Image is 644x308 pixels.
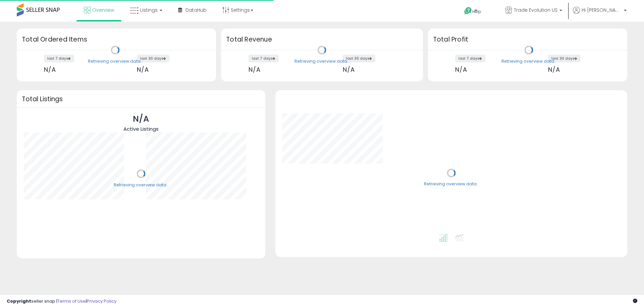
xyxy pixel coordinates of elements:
[114,182,168,188] div: Retrieving overview data..
[464,7,472,15] i: Get Help
[459,2,494,22] a: Help
[88,58,143,64] div: Retrieving overview data..
[514,7,557,13] span: Trade Evolution US
[7,298,116,305] div: seller snap | |
[87,298,116,304] a: Privacy Policy
[294,58,349,64] div: Retrieving overview data..
[140,7,158,13] span: Listings
[472,9,481,14] span: Help
[501,58,556,64] div: Retrieving overview data..
[185,7,207,13] span: DataHub
[582,7,622,13] span: Hi [PERSON_NAME]
[7,298,31,304] strong: Copyright
[424,181,479,187] div: Retrieving overview data..
[57,298,86,304] a: Terms of Use
[92,7,114,13] span: Overview
[573,7,627,22] a: Hi [PERSON_NAME]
